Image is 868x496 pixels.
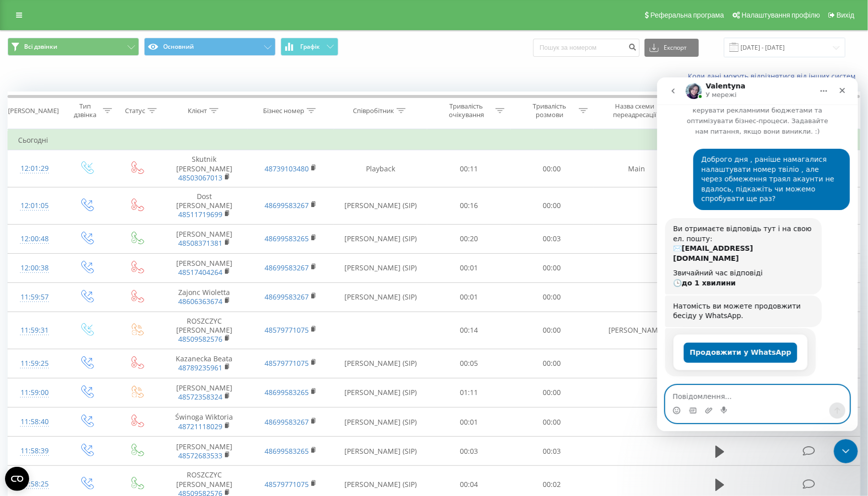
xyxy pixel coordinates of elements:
td: 00:00 [511,312,594,349]
td: [PERSON_NAME] [161,224,247,253]
td: 00:00 [511,150,594,187]
div: 12:00:38 [18,258,51,278]
div: Клієнт [188,107,207,115]
td: 00:14 [427,312,511,349]
iframe: Intercom live chat [657,77,858,431]
td: [PERSON_NAME] (SIP) [334,349,427,378]
a: 48699583267 [265,201,309,210]
td: ROSZCZYC [PERSON_NAME] [161,312,247,349]
input: Пошук за номером [533,39,640,57]
div: Тип дзвінка [70,102,100,119]
td: [PERSON_NAME] [593,312,680,349]
span: Графік [300,43,320,50]
div: Тривалість очікування [439,102,493,119]
td: 00:03 [511,224,594,253]
td: [PERSON_NAME] (SIP) [334,437,427,466]
td: 00:00 [511,349,594,378]
td: Zajonc Wioletta [161,282,247,312]
td: Сьогодні [8,130,860,150]
td: [PERSON_NAME] (SIP) [334,378,427,407]
a: 48508371381 [178,238,222,248]
td: [PERSON_NAME] [161,378,247,407]
div: Тривалість розмови [523,102,576,119]
a: 48509582576 [178,334,222,344]
a: 48572683533 [178,451,222,460]
a: 48699583267 [265,417,309,427]
td: 00:03 [511,437,594,466]
iframe: Intercom live chat [834,439,858,463]
span: Реферальна програма [651,11,724,19]
a: 48739103480 [265,164,309,173]
td: 00:00 [511,282,594,312]
td: [PERSON_NAME] (SIP) [334,187,427,224]
div: 11:59:00 [18,383,51,403]
td: 00:00 [511,187,594,224]
a: 48503067013 [178,173,222,182]
td: 00:03 [427,437,511,466]
td: [PERSON_NAME] (SIP) [334,408,427,437]
div: 12:01:05 [18,196,51,216]
div: Бізнес номер [263,107,304,115]
td: 00:11 [427,150,511,187]
a: 48517404264 [178,267,222,277]
a: 48699583265 [265,446,309,456]
button: Експорт [645,39,699,57]
td: 00:01 [427,408,511,437]
a: 48699583265 [265,387,309,397]
a: 48572358324 [178,392,222,402]
td: [PERSON_NAME] (SIP) [334,253,427,282]
td: [PERSON_NAME] [161,437,247,466]
td: 00:00 [511,253,594,282]
a: 48579771075 [265,479,309,489]
a: 48699583267 [265,292,309,302]
td: 00:00 [511,408,594,437]
a: 48606363674 [178,296,222,306]
td: Playback [334,150,427,187]
td: Dost [PERSON_NAME] [161,187,247,224]
div: Статус [125,107,145,115]
td: [PERSON_NAME] (SIP) [334,282,427,312]
a: Коли дані можуть відрізнятися вiд інших систем [688,71,860,81]
div: Співробітник [353,107,394,115]
td: [PERSON_NAME] (SIP) [334,224,427,253]
a: 48511719699 [178,210,222,219]
div: 11:59:31 [18,321,51,340]
td: 00:20 [427,224,511,253]
td: 00:01 [427,253,511,282]
td: Main [593,150,680,187]
td: [PERSON_NAME] [161,253,247,282]
button: Основний [144,38,276,56]
td: 00:16 [427,187,511,224]
div: Назва схеми переадресації [607,102,661,119]
a: 48579771075 [265,358,309,368]
div: 11:59:57 [18,287,51,307]
div: 12:01:29 [18,159,51,178]
button: Всі дзвінки [8,38,139,56]
td: 01:11 [427,378,511,407]
a: 48721118029 [178,422,222,431]
div: 11:58:39 [18,441,51,461]
div: 11:58:25 [18,474,51,494]
td: Świnoga Wiktoria [161,408,247,437]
